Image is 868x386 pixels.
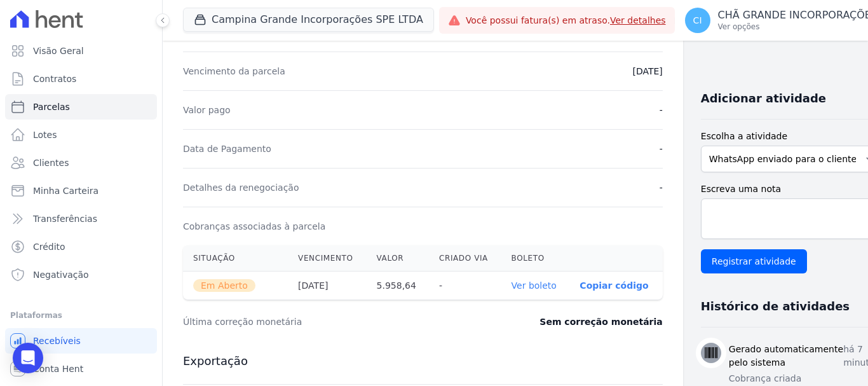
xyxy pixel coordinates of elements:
[580,280,648,291] button: Copiar código
[183,65,285,78] dt: Vencimento da parcela
[193,279,255,292] span: Em Aberto
[466,14,666,27] span: Você possui fatura(s) em atraso.
[5,122,157,148] a: Lotes
[33,362,83,375] span: Conta Hent
[183,354,663,369] h3: Exportação
[5,178,157,203] a: Minha Carteira
[539,315,662,328] dd: Sem correção monetária
[5,66,157,92] a: Contratos
[183,245,288,272] th: Situação
[33,334,81,347] span: Recebíveis
[701,299,850,314] h3: Histórico de atividades
[288,272,366,300] th: [DATE]
[367,245,429,272] th: Valor
[33,212,97,225] span: Transferências
[183,8,434,32] button: Campina Grande Incorporações SPE LTDA
[183,104,231,116] dt: Valor pago
[5,234,157,259] a: Crédito
[5,38,157,64] a: Visão Geral
[33,45,84,57] span: Visão Geral
[429,245,501,272] th: Criado via
[632,65,662,78] dd: [DATE]
[660,142,663,155] dd: -
[701,91,826,106] h3: Adicionar atividade
[33,184,98,197] span: Minha Carteira
[33,72,76,85] span: Contratos
[33,268,89,281] span: Negativação
[5,94,157,120] a: Parcelas
[33,156,69,169] span: Clientes
[512,280,557,291] a: Ver boleto
[288,245,366,272] th: Vencimento
[5,262,157,287] a: Negativação
[183,142,271,155] dt: Data de Pagamento
[13,343,43,373] div: Open Intercom Messenger
[5,356,157,382] a: Conta Hent
[660,104,663,116] dd: -
[10,308,152,323] div: Plataformas
[501,245,570,272] th: Boleto
[5,328,157,354] a: Recebíveis
[183,220,325,233] dt: Cobranças associadas à parcela
[660,181,663,194] dd: -
[183,315,466,328] dt: Última correção monetária
[610,15,666,25] a: Ver detalhes
[33,100,70,113] span: Parcelas
[33,240,65,253] span: Crédito
[183,181,299,194] dt: Detalhes da renegociação
[693,16,702,25] span: CI
[367,272,429,300] th: 5.958,64
[5,206,157,231] a: Transferências
[33,128,57,141] span: Lotes
[729,343,843,369] h3: Gerado automaticamente pelo sistema
[429,272,501,300] th: -
[701,249,807,273] input: Registrar atividade
[5,150,157,176] a: Clientes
